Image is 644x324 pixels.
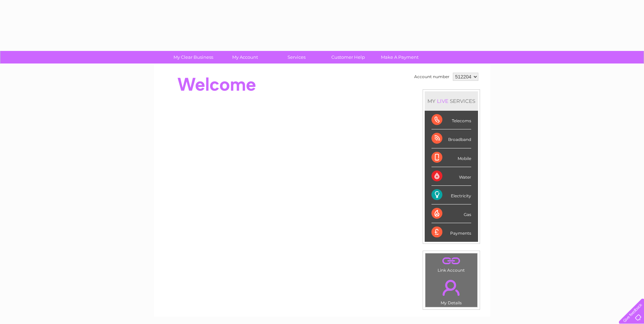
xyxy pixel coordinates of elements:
a: . [427,276,476,300]
div: Broadband [431,129,471,148]
a: Services [269,51,325,64]
div: Gas [431,204,471,223]
a: Customer Help [320,51,376,64]
div: LIVE [436,98,450,104]
div: Mobile [431,148,471,167]
td: Account number [412,71,451,83]
td: My Details [425,274,478,307]
a: My Clear Business [165,51,221,64]
div: Payments [431,223,471,241]
td: Link Account [425,253,478,274]
a: My Account [217,51,273,64]
a: . [427,255,476,267]
div: MY SERVICES [425,91,478,111]
div: Water [431,167,471,186]
div: Electricity [431,186,471,204]
a: Make A Payment [372,51,428,64]
div: Telecoms [431,111,471,129]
